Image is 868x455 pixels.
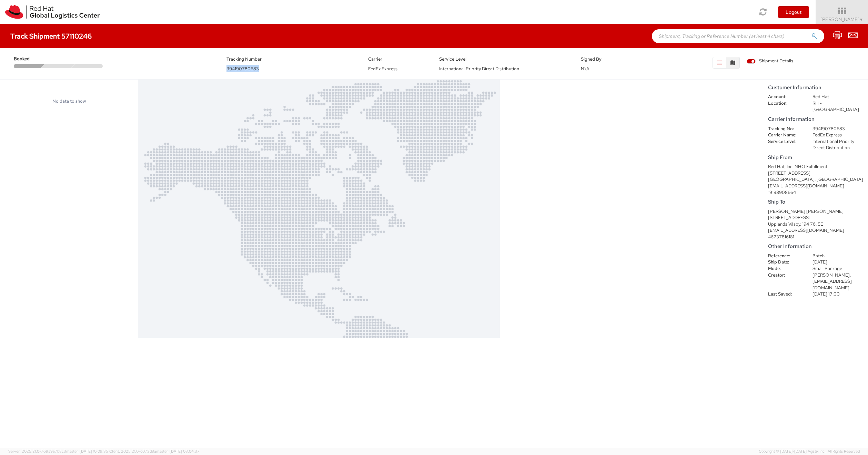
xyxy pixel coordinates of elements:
span: Shipment Details [747,58,793,64]
dt: Tracking No: [763,126,807,132]
span: N\A [581,66,589,72]
h5: Ship To [768,199,865,205]
span: master, [DATE] 08:04:37 [156,449,200,454]
h5: Service Level [439,57,571,62]
span: Server: 2025.21.0-769a9a7b8c3 [8,449,108,454]
dt: Service Level: [763,138,807,145]
label: Shipment Details [747,58,793,65]
span: Booked [14,56,43,62]
div: [EMAIL_ADDRESS][DOMAIN_NAME] [768,227,865,234]
dt: Carrier Name: [763,132,807,138]
dt: Location: [763,100,807,107]
span: International Priority Direct Distribution [439,66,519,72]
div: 19198908664 [768,189,865,196]
span: [PERSON_NAME] [820,16,864,22]
div: [GEOGRAPHIC_DATA], [GEOGRAPHIC_DATA] [768,176,865,183]
div: [EMAIL_ADDRESS][DOMAIN_NAME] [768,183,865,189]
span: ▼ [859,17,864,22]
div: 46737816181 [768,234,865,240]
div: [STREET_ADDRESS] [768,215,865,221]
dt: Last Saved: [763,291,807,298]
h5: Tracking Number [226,57,358,62]
span: FedEx Express [368,66,397,72]
h5: Carrier [368,57,429,62]
dt: Ship Date: [763,259,807,266]
h5: Other Information [768,244,865,249]
h5: Carrier Information [768,116,865,122]
span: master, [DATE] 10:09:35 [66,449,108,454]
h4: Track Shipment 57110246 [10,32,92,40]
div: [PERSON_NAME] [PERSON_NAME] [768,208,865,215]
img: rh-logistics-00dfa346123c4ec078e1.svg [5,5,100,19]
dt: Account: [763,94,807,100]
button: Logout [778,6,809,18]
h5: Signed By [581,57,642,62]
span: Copyright © [DATE]-[DATE] Agistix Inc., All Rights Reserved [759,449,860,454]
span: Client: 2025.21.0-c073d8a [109,449,200,454]
h5: Customer Information [768,85,865,91]
input: Shipment, Tracking or Reference Number (at least 4 chars) [652,29,824,43]
span: [PERSON_NAME], [813,272,851,278]
div: Red Hat, Inc. NHO Fulfillment [768,164,865,170]
dt: Mode: [763,266,807,272]
div: [STREET_ADDRESS] [768,170,865,177]
h5: Ship From [768,155,865,161]
div: Upplands Väsby, 194 76, SE [768,221,865,228]
dt: Reference: [763,253,807,259]
dt: Creator: [763,272,807,279]
span: 394190780683 [226,66,259,72]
